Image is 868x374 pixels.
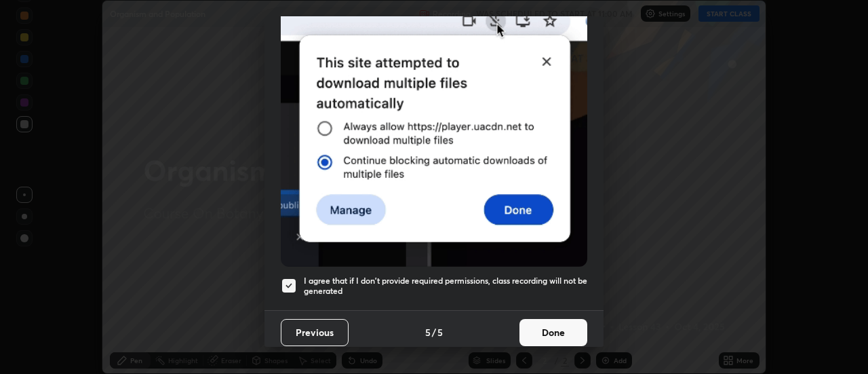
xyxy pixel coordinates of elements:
button: Done [519,319,587,346]
h4: / [432,325,436,339]
h4: 5 [437,325,443,339]
h5: I agree that if I don't provide required permissions, class recording will not be generated [304,276,587,297]
h4: 5 [425,325,431,339]
button: Previous [281,319,349,346]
